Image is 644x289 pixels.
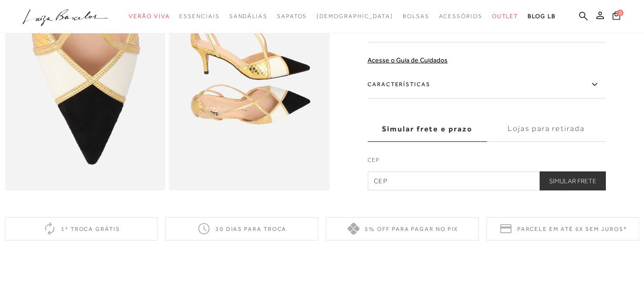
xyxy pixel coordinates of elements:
[317,13,393,20] span: [DEMOGRAPHIC_DATA]
[368,171,606,190] input: CEP
[326,217,479,240] div: 5% off para pagar no PIX
[528,8,555,25] a: BLOG LB
[439,8,482,25] a: noSubCategoriesText
[617,10,624,16] span: 0
[317,8,393,25] a: noSubCategoriesText
[368,71,606,99] label: Características
[129,8,170,25] a: noSubCategoriesText
[179,8,219,25] a: noSubCategoriesText
[5,217,158,240] div: 1ª troca grátis
[277,8,307,25] a: noSubCategoriesText
[368,56,448,64] a: Acesse o Guia de Cuidados
[403,8,429,25] a: noSubCategoriesText
[368,116,487,142] label: Simular frete e prazo
[165,217,318,240] div: 30 dias para troca
[129,13,170,20] span: Verão Viva
[277,13,307,20] span: Sapatos
[439,13,482,20] span: Acessórios
[229,8,267,25] a: noSubCategoriesText
[610,10,623,23] button: 0
[229,13,267,20] span: Sandálias
[540,171,606,190] button: Simular Frete
[486,217,639,240] div: Parcele em até 6x sem juros*
[368,156,606,169] label: CEP
[487,116,606,142] label: Lojas para retirada
[492,8,519,25] a: noSubCategoriesText
[403,13,429,20] span: Bolsas
[492,13,519,20] span: Outlet
[179,13,219,20] span: Essenciais
[528,13,555,20] span: BLOG LB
